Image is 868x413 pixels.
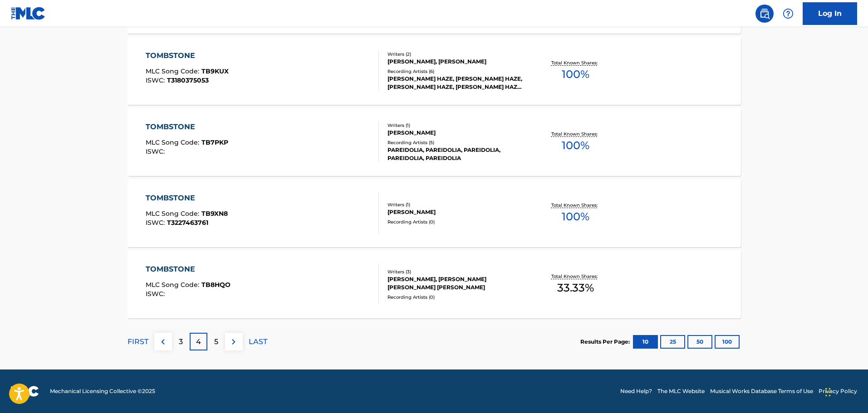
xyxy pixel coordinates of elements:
[562,66,589,83] span: 100 %
[562,137,589,154] span: 100 %
[146,219,167,227] span: ISWC :
[562,209,589,225] span: 100 %
[146,67,201,75] span: MLC Song Code :
[755,5,774,23] a: Public Search
[580,338,632,346] p: Results Per Page:
[660,335,685,349] button: 25
[657,387,705,395] a: The MLC Website
[551,273,600,280] p: Total Known Shares:
[387,268,525,275] div: Writers ( 3 )
[387,75,525,91] div: [PERSON_NAME] HAZE, [PERSON_NAME] HAZE, [PERSON_NAME] HAZE, [PERSON_NAME] HAZE, [PERSON_NAME] HAZE
[50,387,155,395] span: Mechanical Licensing Collective © 2025
[146,281,201,289] span: MLC Song Code :
[633,335,658,349] button: 10
[146,76,167,84] span: ISWC :
[146,290,167,298] span: ISWC :
[196,336,201,347] p: 4
[201,67,229,75] span: TB9KUX
[146,193,228,204] div: TOMBSTONE
[783,8,794,19] img: help
[803,2,857,25] a: Log In
[825,379,831,406] div: Drag
[146,264,230,275] div: TOMBSTONE
[387,146,525,162] div: PAREIDOLIA, PAREIDOLIA, PAREIDOLIA, PAREIDOLIA, PAREIDOLIA
[715,335,740,349] button: 100
[179,336,183,347] p: 3
[387,201,525,208] div: Writers ( 1 )
[11,386,39,397] img: logo
[620,387,652,395] a: Need Help?
[146,147,167,155] span: ISWC :
[387,122,525,129] div: Writers ( 1 )
[201,281,230,289] span: TB8HQO
[249,336,267,347] p: LAST
[387,219,525,225] div: Recording Artists ( 0 )
[551,131,600,137] p: Total Known Shares:
[387,129,525,137] div: [PERSON_NAME]
[128,250,741,318] a: TOMBSTONEMLC Song Code:TB8HQOISWC:Writers (3)[PERSON_NAME], [PERSON_NAME] [PERSON_NAME] [PERSON_N...
[387,294,525,301] div: Recording Artists ( 0 )
[128,108,741,176] a: TOMBSTONEMLC Song Code:TB7PKPISWC:Writers (1)[PERSON_NAME]Recording Artists (5)PAREIDOLIA, PAREID...
[819,387,857,395] a: Privacy Policy
[146,121,228,132] div: TOMBSTONE
[687,335,712,349] button: 50
[201,138,228,146] span: TB7PKP
[167,219,208,227] span: T3227463761
[710,387,813,395] a: Musical Works Database Terms of Use
[387,68,525,75] div: Recording Artists ( 6 )
[779,5,797,23] div: Help
[157,336,168,347] img: left
[167,76,209,84] span: T3180375053
[387,51,525,58] div: Writers ( 2 )
[387,208,525,216] div: [PERSON_NAME]
[387,275,525,292] div: [PERSON_NAME], [PERSON_NAME] [PERSON_NAME] [PERSON_NAME]
[557,280,594,296] span: 33.33 %
[128,336,148,347] p: FIRST
[11,7,46,20] img: MLC Logo
[387,58,525,66] div: [PERSON_NAME], [PERSON_NAME]
[146,50,229,61] div: TOMBSTONE
[146,209,201,218] span: MLC Song Code :
[146,138,201,146] span: MLC Song Code :
[201,209,228,218] span: TB9XN8
[759,8,770,19] img: search
[128,37,741,105] a: TOMBSTONEMLC Song Code:TB9KUXISWC:T3180375053Writers (2)[PERSON_NAME], [PERSON_NAME]Recording Art...
[214,336,218,347] p: 5
[128,179,741,247] a: TOMBSTONEMLC Song Code:TB9XN8ISWC:T3227463761Writers (1)[PERSON_NAME]Recording Artists (0)Total K...
[228,336,239,347] img: right
[823,369,868,413] iframe: Chat Widget
[387,139,525,146] div: Recording Artists ( 5 )
[551,202,600,209] p: Total Known Shares:
[551,59,600,66] p: Total Known Shares:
